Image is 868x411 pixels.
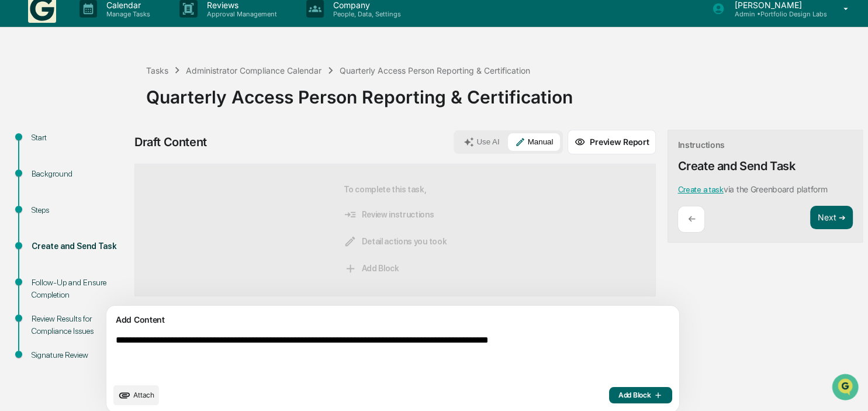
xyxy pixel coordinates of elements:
[677,140,725,150] div: Instructions
[609,387,672,403] button: Add Block
[831,372,862,404] iframe: Open customer support
[40,101,148,110] div: We're available if you need us!
[7,165,78,186] a: 🔎Data Lookup
[344,208,434,221] span: Review instructions
[134,135,207,149] div: Draft Content
[113,385,159,405] button: upload document
[344,262,399,275] span: Add Block
[677,185,723,194] a: Create a task
[12,148,21,158] div: 🖐️
[96,147,145,159] span: Attestations
[23,170,74,181] span: Data Lookup
[568,130,656,154] button: Preview Report
[198,10,283,18] p: Approval Management
[344,235,447,248] span: Detail actions you took
[146,65,168,75] div: Tasks
[12,25,213,43] p: How can we help?
[324,10,407,18] p: People, Data, Settings
[725,10,826,18] p: Admin • Portfolio Design Labs
[199,93,213,107] button: Start new chat
[677,159,795,173] div: Create and Send Task
[97,10,156,18] p: Manage Tasks
[32,349,127,361] div: Signature Review
[40,89,192,101] div: Start new chat
[82,198,141,207] a: Powered byPylon
[810,206,853,230] button: Next ➔
[32,132,127,144] div: Start
[677,184,827,194] p: via the Greenboard platform
[80,143,150,164] a: 🗄️Attestations
[508,133,561,151] button: Manual
[113,313,672,327] div: Add Content
[32,168,127,180] div: Background
[12,89,33,110] img: 1746055101610-c473b297-6a78-478c-a979-82029cc54cd1
[340,65,530,75] div: Quarterly Access Person Reporting & Certification
[457,133,506,151] button: Use AI
[186,65,321,75] div: Administrator Compliance Calendar
[7,143,80,164] a: 🖐️Preclearance
[687,213,695,225] p: ←
[32,240,127,253] div: Create and Send Task
[12,171,21,180] div: 🔎
[133,391,154,399] span: Attach
[32,277,127,301] div: Follow-Up and Ensure Completion
[146,77,862,108] div: Quarterly Access Person Reporting & Certification
[116,198,141,207] span: Pylon
[23,147,75,159] span: Preclearance
[30,53,193,65] input: Clear
[32,313,127,337] div: Review Results for Compliance Issues
[618,391,663,400] span: Add Block
[344,183,447,277] div: To complete this task,
[85,148,94,158] div: 🗄️
[32,204,127,216] div: Steps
